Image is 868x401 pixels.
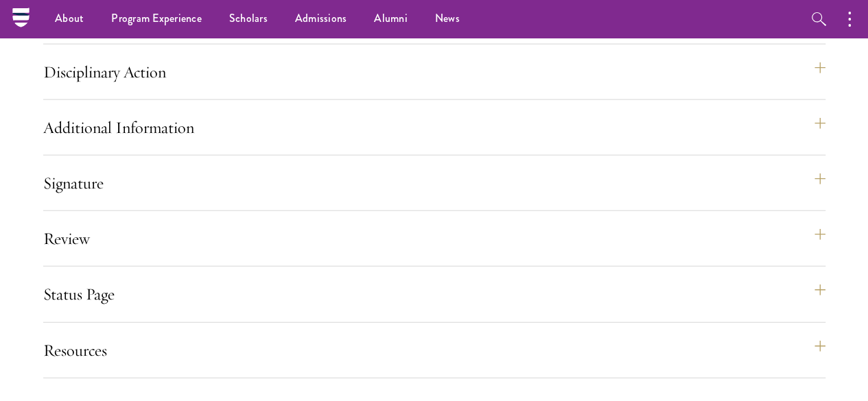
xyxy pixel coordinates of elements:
[43,334,825,367] button: Resources
[43,222,825,255] button: Review
[43,111,825,144] button: Additional Information
[43,278,825,311] button: Status Page
[43,56,825,88] button: Disciplinary Action
[43,167,825,199] button: Signature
